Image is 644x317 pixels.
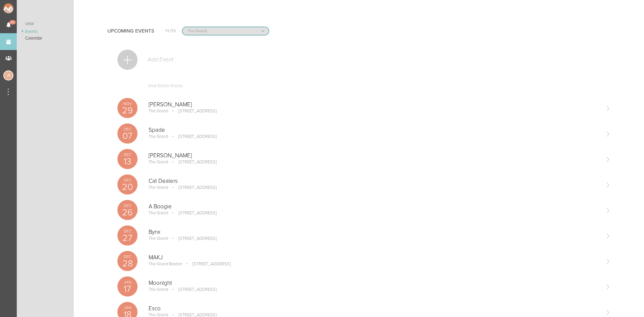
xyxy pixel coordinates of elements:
[183,261,231,267] p: [STREET_ADDRESS]
[149,127,600,134] p: Spade
[117,306,138,310] p: Jan
[117,259,138,268] p: 28
[149,254,600,261] p: MAKJ
[117,80,610,95] a: View Earlier Events
[117,131,138,141] p: 07
[149,185,168,190] p: The Grand
[117,182,138,192] p: 20
[165,28,176,34] h6: Filter
[169,236,217,241] p: [STREET_ADDRESS]
[117,204,138,208] p: Dec
[9,20,16,24] span: 41
[149,261,182,267] p: The Grand Boston
[149,101,600,108] p: [PERSON_NAME]
[149,159,168,165] p: The Grand
[117,157,138,166] p: 13
[169,108,217,114] p: [STREET_ADDRESS]
[149,152,600,159] p: [PERSON_NAME]
[17,35,74,42] a: Calendar
[117,255,138,259] p: Dec
[149,203,600,210] p: A Boogie
[149,178,600,184] p: Cat Dealers
[149,236,168,241] p: The Grand
[3,70,13,81] div: Jessica Smith
[117,153,138,157] p: Dec
[117,284,138,294] p: 17
[149,210,168,216] p: The Grand
[3,3,41,13] img: NOMAD
[149,280,600,286] p: Moonlght
[169,210,217,216] p: [STREET_ADDRESS]
[17,20,74,28] a: View
[117,229,138,233] p: Dec
[149,229,600,235] p: Bynx
[117,178,138,182] p: Dec
[149,134,168,139] p: The Grand
[117,280,138,284] p: Jan
[147,56,173,63] p: Add Event
[117,106,138,115] p: 29
[107,28,154,34] h4: Upcoming Events
[169,134,217,139] p: [STREET_ADDRESS]
[117,208,138,217] p: 26
[169,159,217,165] p: [STREET_ADDRESS]
[117,127,138,131] p: Dec
[149,108,168,114] p: The Grand
[149,305,600,312] p: Esco
[169,185,217,190] p: [STREET_ADDRESS]
[149,287,168,292] p: The Grand
[17,28,74,35] a: Events
[117,233,138,243] p: 27
[169,287,217,292] p: [STREET_ADDRESS]
[117,102,138,106] p: Nov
